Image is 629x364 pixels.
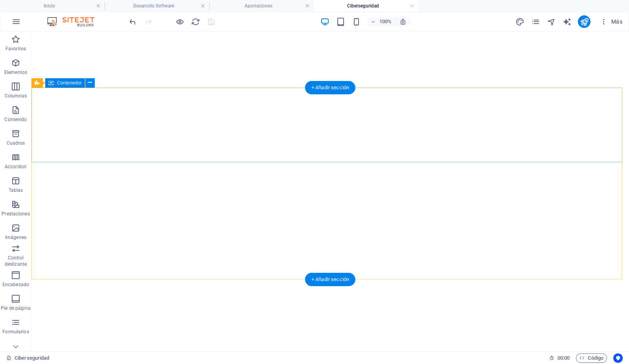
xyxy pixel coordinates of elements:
p: Elementos [4,69,27,75]
h4: Aportaciones [209,2,314,10]
button: text_generator [562,17,572,26]
div: + Añadir sección [305,81,355,94]
a: Haz clic para cancelar la selección y doble clic para abrir páginas [6,353,49,363]
button: Usercentrics [613,353,623,363]
i: AI Writer [563,17,572,26]
i: Deshacer: Cambiar distancia (Ctrl+Z) [128,17,137,26]
i: Páginas (Ctrl+Alt+S) [531,17,540,26]
button: 100% [367,17,395,26]
h4: Ciberseguridad [314,2,418,10]
span: Más [600,18,622,26]
i: Navegador [547,17,556,26]
p: Contenido [4,116,27,123]
button: Más [597,15,625,28]
p: Cuadros [7,140,25,146]
i: Volver a cargar página [191,17,200,26]
i: Publicar [580,17,589,26]
img: Editor Logo [45,17,104,26]
button: publish [578,15,590,28]
button: undo [128,17,137,26]
button: pages [531,17,540,26]
p: Columnas [5,93,27,99]
h6: Tiempo de la sesión [549,353,570,363]
span: : [563,355,564,361]
p: Favoritos [6,46,26,52]
p: Encabezado [2,281,29,288]
p: Formularios [2,329,29,335]
span: Contenedor [57,81,82,85]
h4: Desarrollo Software [105,2,209,10]
i: Diseño (Ctrl+Alt+Y) [515,17,524,26]
button: Código [576,353,607,363]
span: Código [579,353,603,363]
button: reload [191,17,200,26]
p: Tablas [9,187,23,193]
p: Prestaciones [2,211,29,217]
i: Al redimensionar, ajustar el nivel de zoom automáticamente para ajustarse al dispositivo elegido. [399,18,406,25]
p: Accordion [5,164,27,170]
button: design [515,17,524,26]
button: navigator [546,17,556,26]
p: Pie de página [1,305,30,311]
span: 00 00 [557,353,570,363]
p: Imágenes [5,234,26,241]
div: + Añadir sección [305,273,355,286]
h6: 100% [379,17,392,26]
